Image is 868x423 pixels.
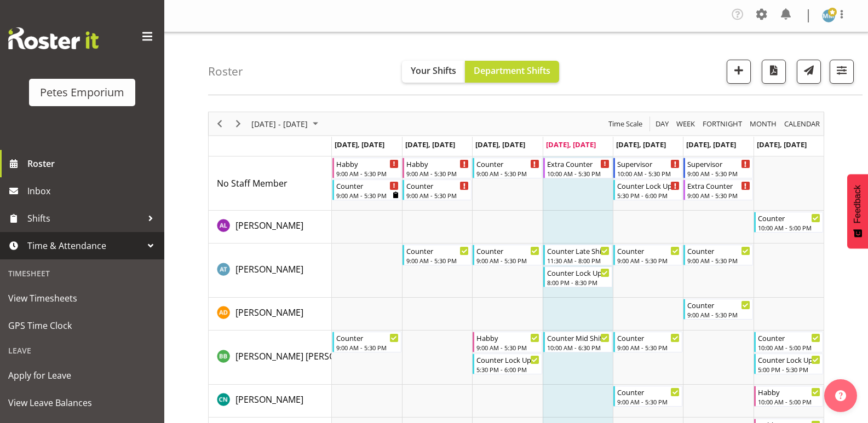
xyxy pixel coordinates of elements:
[217,177,288,190] a: No Staff Member
[335,140,384,149] span: [DATE], [DATE]
[476,245,539,256] div: Counter
[797,60,821,84] button: Send a list of all shifts for the selected filtered period to all rostered employees.
[332,158,401,178] div: No Staff Member"s event - Habby Begin From Monday, September 1, 2025 at 9:00:00 AM GMT+12:00 Ends...
[617,397,680,406] div: 9:00 AM - 5:30 PM
[8,27,99,49] img: Rosterit website logo
[543,158,612,178] div: No Staff Member"s event - Extra Counter Begin From Thursday, September 4, 2025 at 10:00:00 AM GMT...
[40,84,124,101] div: Petes Emporium
[465,61,559,83] button: Department Shifts
[758,212,820,223] div: Counter
[617,245,680,256] div: Counter
[250,117,323,131] button: September 01 - 07, 2025
[654,117,670,131] span: Day
[687,245,750,256] div: Counter
[473,245,542,265] div: Alex-Micheal Taniwha"s event - Counter Begin From Wednesday, September 3, 2025 at 9:00:00 AM GMT+...
[547,343,610,352] div: 10:00 AM - 6:30 PM
[687,180,750,191] div: Extra Counter
[686,140,736,149] span: [DATE], [DATE]
[758,365,820,374] div: 5:00 PM - 5:30 PM
[687,191,750,200] div: 9:00 AM - 5:30 PM
[336,343,399,352] div: 9:00 AM - 5:30 PM
[3,262,162,285] div: Timesheet
[209,211,332,244] td: Abigail Lane resource
[754,332,823,352] div: Beena Beena"s event - Counter Begin From Sunday, September 7, 2025 at 10:00:00 AM GMT+12:00 Ends ...
[476,158,539,169] div: Counter
[547,267,610,278] div: Counter Lock Up
[687,310,750,319] div: 9:00 AM - 5:30 PM
[758,343,820,352] div: 10:00 AM - 5:00 PM
[758,397,820,406] div: 10:00 AM - 5:00 PM
[683,245,752,265] div: Alex-Micheal Taniwha"s event - Counter Begin From Saturday, September 6, 2025 at 9:00:00 AM GMT+1...
[209,244,332,298] td: Alex-Micheal Taniwha resource
[235,306,303,319] a: [PERSON_NAME]
[209,298,332,331] td: Amelia Denz resource
[8,395,156,411] span: View Leave Balances
[546,140,596,149] span: [DATE], [DATE]
[217,177,288,189] span: No Staff Member
[476,169,539,178] div: 9:00 AM - 5:30 PM
[474,65,550,77] span: Department Shifts
[475,140,525,149] span: [DATE], [DATE]
[617,386,680,397] div: Counter
[402,61,465,83] button: Your Shifts
[3,339,162,362] div: Leave
[27,155,159,172] span: Roster
[406,191,469,200] div: 9:00 AM - 5:30 PM
[208,65,243,78] h4: Roster
[406,180,469,191] div: Counter
[617,191,680,200] div: 5:30 PM - 6:00 PM
[3,362,162,389] a: Apply for Leave
[403,158,472,178] div: No Staff Member"s event - Habby Begin From Tuesday, September 2, 2025 at 9:00:00 AM GMT+12:00 End...
[754,386,823,407] div: Christine Neville"s event - Habby Begin From Sunday, September 7, 2025 at 10:00:00 AM GMT+12:00 E...
[853,185,863,223] span: Feedback
[476,354,539,365] div: Counter Lock Up
[235,219,303,231] span: [PERSON_NAME]
[547,256,610,265] div: 11:30 AM - 8:00 PM
[616,140,666,149] span: [DATE], [DATE]
[613,332,682,352] div: Beena Beena"s event - Counter Begin From Friday, September 5, 2025 at 9:00:00 AM GMT+12:00 Ends A...
[229,112,248,135] div: Next
[613,245,682,265] div: Alex-Micheal Taniwha"s event - Counter Begin From Friday, September 5, 2025 at 9:00:00 AM GMT+12:...
[758,354,820,365] div: Counter Lock Up
[3,285,162,312] a: View Timesheets
[757,140,807,149] span: [DATE], [DATE]
[748,117,779,131] button: Timeline Month
[607,117,643,131] span: Time Scale
[209,331,332,385] td: Beena Beena resource
[835,390,846,401] img: help-xxl-2.png
[617,158,680,169] div: Supervisor
[27,210,142,227] span: Shifts
[27,183,159,199] span: Inbox
[687,169,750,178] div: 9:00 AM - 5:30 PM
[654,117,671,131] button: Timeline Day
[675,117,697,131] button: Timeline Week
[235,219,303,232] a: [PERSON_NAME]
[235,350,373,363] a: [PERSON_NAME] [PERSON_NAME]
[613,158,682,178] div: No Staff Member"s event - Supervisor Begin From Friday, September 5, 2025 at 10:00:00 AM GMT+12:0...
[235,393,303,405] span: [PERSON_NAME]
[687,256,750,265] div: 9:00 AM - 5:30 PM
[749,117,778,131] span: Month
[209,385,332,418] td: Christine Neville resource
[543,266,612,287] div: Alex-Micheal Taniwha"s event - Counter Lock Up Begin From Thursday, September 4, 2025 at 8:00:00 ...
[3,389,162,416] a: View Leave Balances
[406,158,469,169] div: Habby
[231,117,246,131] button: Next
[547,278,610,287] div: 8:00 PM - 8:30 PM
[406,245,469,256] div: Counter
[754,212,823,233] div: Abigail Lane"s event - Counter Begin From Sunday, September 7, 2025 at 10:00:00 AM GMT+12:00 Ends...
[336,332,399,343] div: Counter
[547,245,610,256] div: Counter Late Shift
[209,157,332,211] td: No Staff Member resource
[473,354,542,374] div: Beena Beena"s event - Counter Lock Up Begin From Wednesday, September 3, 2025 at 5:30:00 PM GMT+1...
[336,180,399,191] div: Counter
[473,332,542,352] div: Beena Beena"s event - Habby Begin From Wednesday, September 3, 2025 at 9:00:00 AM GMT+12:00 Ends ...
[411,65,456,77] span: Your Shifts
[210,112,229,135] div: Previous
[822,9,835,22] img: mandy-mosley3858.jpg
[403,179,472,200] div: No Staff Member"s event - Counter Begin From Tuesday, September 2, 2025 at 9:00:00 AM GMT+12:00 E...
[547,169,610,178] div: 10:00 AM - 5:30 PM
[617,169,680,178] div: 10:00 AM - 5:30 PM
[783,117,821,131] span: calendar
[758,332,820,343] div: Counter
